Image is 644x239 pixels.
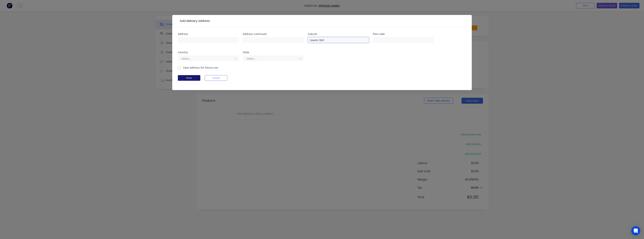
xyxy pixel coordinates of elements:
div: Suburb [308,33,369,35]
div: Country [178,51,239,54]
div: Address [178,33,239,35]
button: Done [178,75,200,81]
div: Post code [373,33,434,35]
button: Cancel [205,75,227,81]
label: Save address for future use [183,66,218,70]
div: State [243,51,304,54]
div: Add delivery address [178,19,210,23]
div: Open Intercom Messenger [631,226,640,235]
div: Address continued [243,33,304,35]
